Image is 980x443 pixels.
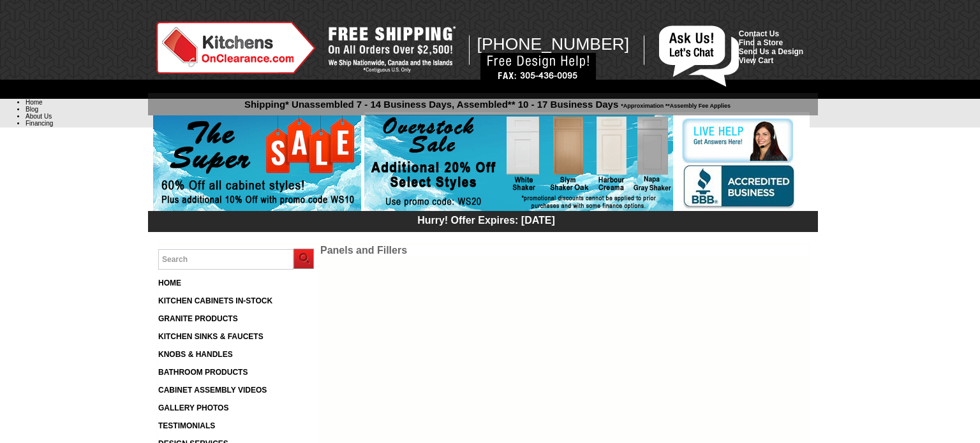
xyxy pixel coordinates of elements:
[156,22,316,74] img: Kitchens on Clearance Logo
[158,314,238,323] a: GRANITE PRODUCTS
[158,332,264,341] a: KITCHEN SINKS & FAUCETS
[158,403,228,412] a: GALLERY PHOTOS
[158,386,267,395] a: CABINET ASSEMBLY VIDEOS
[158,421,215,430] a: TESTIMONIALS
[26,106,38,113] a: Blog
[477,34,630,54] span: [PHONE_NUMBER]
[618,99,731,109] span: *Approximation **Assembly Fee Applies
[739,56,773,65] a: View Cart
[158,368,248,377] a: BATHROOM PRODUCTS
[26,120,53,127] a: Financing
[320,245,808,256] td: Panels and Fillers
[158,350,233,359] a: KNOBS & HANDLES
[739,29,779,38] a: Contact Us
[293,249,314,269] input: Submit
[158,279,181,287] a: HOME
[26,113,52,120] a: About Us
[739,47,803,56] a: Send Us a Design
[154,93,818,110] p: Shipping* Unassembled 7 - 14 Business Days, Assembled** 10 - 17 Business Days
[154,213,818,226] div: Hurry! Offer Expires: [DATE]
[739,38,783,47] a: Find a Store
[158,296,272,305] a: KITCHEN CABINETS IN-STOCK
[26,99,43,106] a: Home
